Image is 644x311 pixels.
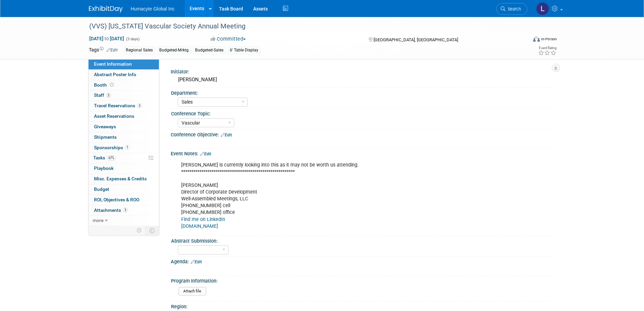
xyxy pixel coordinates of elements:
span: Asset Reservations [94,113,134,119]
div: [PERSON_NAME] [176,74,550,85]
div: Budgeted-Sales [193,47,225,54]
img: ExhibitDay [89,6,123,13]
a: Tasks67% [89,153,159,163]
a: Event Information [89,59,159,69]
a: Misc. Expenses & Credits [89,174,159,184]
a: Sponsorships1 [89,143,159,153]
div: Event Format [487,35,557,45]
div: Regional Sales [124,47,155,54]
span: Tasks [93,155,116,160]
a: Search [496,3,527,15]
div: Event Rating [538,46,556,50]
span: Attachments [94,207,128,213]
div: Conference Topic: [171,109,552,117]
div: Agenda: [171,257,555,265]
a: Asset Reservations [89,111,159,121]
div: 6' Table Display [228,47,260,54]
div: Abstract Submission: [171,236,552,244]
span: Search [505,6,521,12]
a: Edit [106,48,118,52]
a: Edit [221,133,232,137]
div: In-Person [541,37,557,42]
a: more [89,216,159,226]
div: Region: [171,302,552,310]
a: Travel Reservations3 [89,101,159,111]
span: Humacyte Global Inc [131,6,175,12]
a: Find me on LinkedIn [181,217,225,222]
button: Committed [208,36,248,43]
a: [DOMAIN_NAME] [181,223,218,229]
div: Initiator: [171,67,555,75]
a: Booth [89,80,159,90]
span: Shipments [94,134,117,140]
div: Budgeted-Mrktg [157,47,191,54]
td: Personalize Event Tab Strip [134,226,145,235]
a: Shipments [89,132,159,142]
div: Conference Objective: [171,130,555,138]
img: Format-Inperson.png [533,36,540,42]
span: more [93,218,103,223]
a: Staff3 [89,90,159,101]
span: Travel Reservations [94,103,142,108]
td: Toggle Event Tabs [145,226,159,235]
span: Giveaways [94,124,116,129]
span: (3 days) [125,37,140,41]
span: Booth [94,82,115,88]
span: Abstract Poster Info [94,72,136,77]
a: Edit [191,260,202,264]
span: Misc. Expenses & Credits [94,176,147,181]
span: 3 [106,93,111,98]
div: Event Notes: [171,149,555,157]
span: Sponsorships [94,145,130,150]
img: Linda Hamilton [536,2,549,15]
span: 3 [137,103,142,108]
span: Budget [94,186,109,192]
a: Abstract Poster Info [89,70,159,80]
span: to [103,36,110,41]
a: Giveaways [89,122,159,132]
a: Playbook [89,163,159,174]
span: ROI, Objectives & ROO [94,197,139,202]
span: Staff [94,92,111,98]
span: Event Information [94,61,132,67]
div: Program Information: [171,276,552,284]
span: 67% [107,155,116,160]
a: Attachments3 [89,205,159,216]
span: 1 [125,145,130,150]
div: (VVS) [US_STATE] Vascular Society Annual Meeting [87,20,517,32]
td: Tags [89,46,118,54]
span: 3 [123,207,128,213]
div: Department: [171,88,552,96]
span: Playbook [94,165,114,171]
span: [DATE] [DATE] [89,36,124,42]
div: [PERSON_NAME] is currently looking into this as it may not be worth us attending. ***************... [176,158,481,233]
a: Budget [89,184,159,195]
a: ROI, Objectives & ROO [89,195,159,205]
span: Booth not reserved yet [109,82,115,87]
span: [GEOGRAPHIC_DATA], [GEOGRAPHIC_DATA] [374,37,458,42]
a: Edit [200,152,211,156]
